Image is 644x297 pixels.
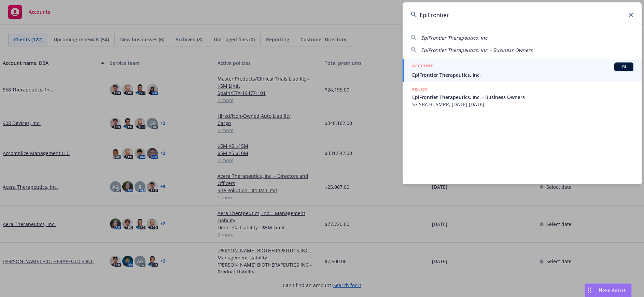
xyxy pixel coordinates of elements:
[585,284,593,297] div: Drag to move
[403,82,642,112] a: POLICYEpiFrontier Therapeutics, Inc. - Business Owners57 SBA BU5MRR, [DATE]-[DATE]
[421,34,489,41] span: EpiFrontier Therapeutics, Inc.
[599,287,626,293] span: Nova Assist
[585,283,632,297] button: Nova Assist
[403,2,642,27] input: Search...
[421,47,533,53] span: EpiFrontier Therapeutics, Inc. - Business Owners
[412,71,633,79] span: EpiFrontier Therapeutics, Inc.
[412,101,633,108] span: 57 SBA BU5MRR, [DATE]-[DATE]
[403,59,642,82] a: ACCOUNTBIEpiFrontier Therapeutics, Inc.
[412,86,428,93] h5: POLICY
[617,64,631,70] span: BI
[412,94,633,101] span: EpiFrontier Therapeutics, Inc. - Business Owners
[412,62,433,71] h5: ACCOUNT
